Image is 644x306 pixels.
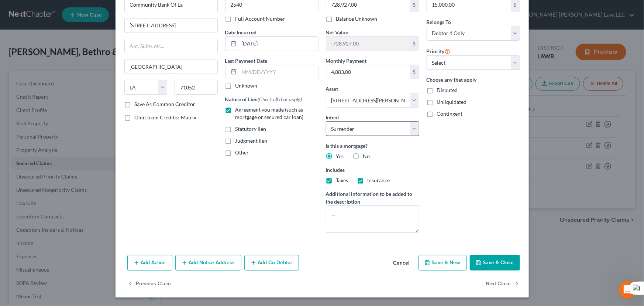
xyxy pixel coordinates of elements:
[437,99,467,105] span: Unliquidated
[437,87,458,93] span: Disputed
[125,59,217,74] input: Enter city...
[326,142,419,150] label: Is this a mortgage?
[127,255,172,271] button: Add Action
[419,255,467,271] button: Save & New
[125,39,217,53] input: Apt, Suite, etc...
[225,95,302,103] label: Nature of Lien
[258,96,302,102] span: (Check all that apply)
[244,255,299,271] button: Add Co-Debtor
[225,57,268,65] label: Last Payment Date
[225,28,257,36] label: Date Incurred
[326,113,340,121] label: Intent
[235,126,266,132] span: Statutory lien
[326,37,410,51] input: 0.00
[410,65,419,79] div: $
[135,101,196,108] label: Save As Common Creditor
[135,114,197,120] span: Omit from Creditor Matrix
[235,149,249,156] span: Other
[326,65,410,79] input: 0.00
[336,177,348,183] span: Taxes
[336,15,378,23] label: Balance Unknown
[326,86,338,92] span: Asset
[368,177,390,183] span: Insurance
[239,37,318,51] input: MM/DD/YYYY
[235,106,304,120] span: Agreement you made (such as mortgage or secured car loan)
[235,15,285,23] label: Full Account Number
[326,57,367,65] label: Monthly Payment
[388,256,416,271] button: Cancel
[486,276,520,292] button: Next Claim
[127,276,171,292] button: Previous Claim
[235,82,258,89] label: Unknown
[235,137,268,144] span: Judgment lien
[427,76,520,84] label: Choose any that apply
[175,255,241,271] button: Add Notice Address
[326,28,348,36] label: Net Value
[619,281,637,299] iframe: Intercom live chat
[239,65,318,79] input: MM/DD/YYYY
[634,281,640,287] span: 4
[427,19,451,25] span: Belongs To
[125,18,217,33] input: Enter address...
[175,80,218,95] input: Enter zip...
[363,153,370,159] span: No
[336,153,344,159] span: Yes
[437,110,463,117] span: Contingent
[470,255,520,271] button: Save & Close
[410,37,419,51] div: $
[326,166,419,174] label: Includes
[427,47,451,55] label: Priority
[326,190,419,205] label: Additional information to be added to the description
